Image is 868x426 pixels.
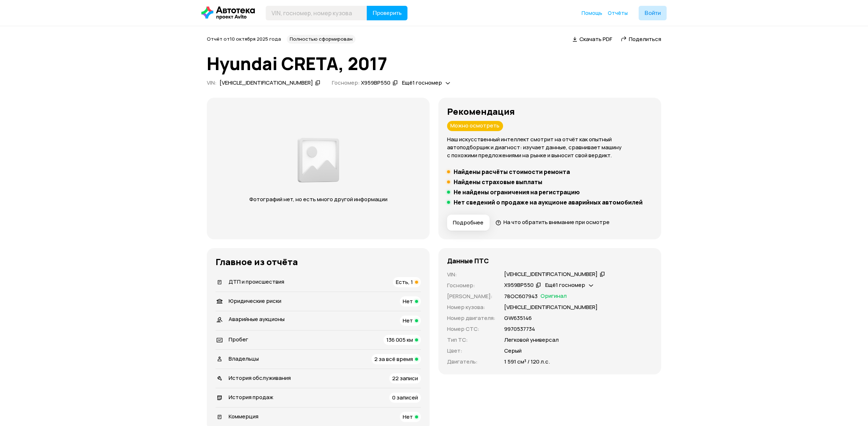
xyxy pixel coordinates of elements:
[229,278,284,285] span: ДТП и происшествия
[454,199,643,206] h5: Нет сведений о продаже на аукционе аварийных автомобилей
[216,257,421,267] h3: Главное из отчёта
[447,271,495,279] p: VIN :
[447,303,495,311] p: Номер кузова :
[207,36,281,42] span: Отчёт от 10 октября 2025 года
[207,54,661,73] h1: Hyundai CRETA, 2017
[392,394,418,401] span: 0 записей
[504,314,532,322] p: GW635146
[447,106,652,117] h3: Рекомендация
[545,281,585,289] span: Ещё 1 госномер
[392,374,418,382] span: 22 записи
[447,347,495,355] p: Цвет :
[504,358,550,366] p: 1 591 см³ / 120 л.с.
[447,257,489,265] h4: Данные ПТС
[229,413,258,420] span: Коммерция
[608,9,628,17] a: Отчёты
[447,121,503,131] div: Можно осмотреть
[454,188,580,196] h5: Не найдены ограничения на регистрацию
[621,35,661,43] a: Поделиться
[207,79,217,86] span: VIN :
[639,6,667,20] button: Войти
[332,79,360,86] span: Госномер:
[504,336,559,344] p: Легковой универсал
[374,355,413,363] span: 2 за всё время
[229,315,285,323] span: Аварийные аукционы
[402,79,442,86] span: Ещё 1 госномер
[447,336,495,344] p: Тип ТС :
[504,281,534,289] div: Х959ВР550
[608,9,628,16] span: Отчёты
[541,292,567,300] span: Оригинал
[504,325,535,333] p: 9970537734
[504,271,598,278] div: [VEHICLE_IDENTIFICATION_NUMBER]
[229,374,291,382] span: История обслуживания
[582,9,602,17] a: Помощь
[403,413,413,421] span: Нет
[582,9,602,16] span: Помощь
[287,35,355,44] div: Полностью сформирован
[447,358,495,366] p: Двигатель :
[495,218,610,226] a: На что обратить внимание при осмотре
[296,134,341,187] img: 2a3f492e8892fc00.png
[229,336,248,343] span: Пробег
[447,292,495,300] p: [PERSON_NAME] :
[504,303,598,311] p: [VEHICLE_IDENTIFICATION_NUMBER]
[447,135,652,159] p: Наш искусственный интеллект смотрит на отчёт как опытный автоподборщик и диагност: изучает данные...
[229,297,281,305] span: Юридические риски
[242,195,394,203] p: Фотографий нет, но есть много другой информации
[447,215,490,231] button: Подробнее
[504,347,522,355] p: Серый
[361,79,390,87] div: Х959ВР550
[447,281,495,289] p: Госномер :
[447,325,495,333] p: Номер СТС :
[503,218,610,226] span: На что обратить внимание при осмотре
[629,35,661,43] span: Поделиться
[396,278,413,286] span: Есть, 1
[454,178,542,186] h5: Найдены страховые выплаты
[367,6,407,20] button: Проверить
[220,79,313,87] div: [VEHICLE_IDENTIFICATION_NUMBER]
[504,292,538,300] p: 78ОС607943
[229,393,273,401] span: История продаж
[579,35,612,43] span: Скачать PDF
[447,314,495,322] p: Номер двигателя :
[403,297,413,305] span: Нет
[453,219,483,226] span: Подробнее
[229,355,259,362] span: Владельцы
[572,35,612,43] a: Скачать PDF
[373,10,402,16] span: Проверить
[266,6,367,20] input: VIN, госномер, номер кузова
[454,168,570,175] h5: Найдены расчёты стоимости ремонта
[386,336,413,344] span: 136 005 км
[403,317,413,324] span: Нет
[644,10,661,16] span: Войти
